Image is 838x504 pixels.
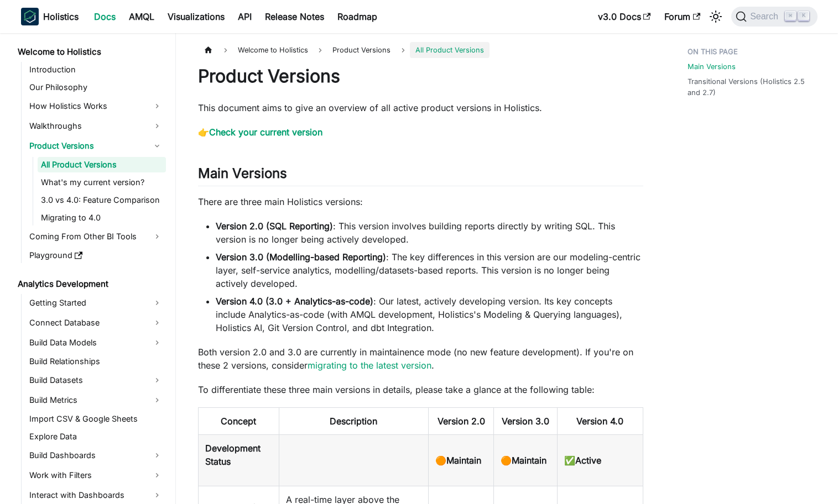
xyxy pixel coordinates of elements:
a: Our Philosophy [26,80,166,95]
kbd: K [798,11,809,21]
strong: Version 2.0 (SQL Reporting) [216,221,333,232]
b: Holistics [43,10,79,23]
a: Main Versions [688,61,736,72]
a: Visualizations [161,8,231,25]
a: Work with Filters [26,466,166,484]
span: All Product Versions [410,42,490,58]
th: Concept [198,408,279,435]
td: 🟠 [494,435,557,486]
span: Product Versions [327,42,396,58]
p: This document aims to give an overview of all active product versions in Holistics. [198,101,643,114]
td: 🟠 [429,435,494,486]
button: Search (Command+K) [731,7,817,27]
nav: Docs sidebar [10,33,176,504]
a: Roadmap [331,8,384,25]
a: Coming From Other BI Tools [26,228,166,245]
nav: Breadcrumbs [198,42,643,58]
a: Interact with Dashboards [26,486,166,504]
span: Welcome to Holistics [232,42,314,58]
a: Build Data Models [26,334,166,351]
strong: Active [575,455,601,466]
a: Build Relationships [26,354,166,369]
h2: Main Versions [198,165,643,186]
th: Version 3.0 [494,408,557,435]
strong: Maintain [512,455,546,466]
a: Connect Database [26,314,166,332]
li: : The key differences in this version are our modeling-centric layer, self-service analytics, mod... [216,250,643,290]
li: : Our latest, actively developing version. Its key concepts include Analytics-as-code (with AMQL ... [216,295,643,334]
p: There are three main Holistics versions: [198,195,643,208]
a: AMQL [122,8,161,25]
strong: Version 4.0 (3.0 + Analytics-as-code) [216,296,373,307]
a: API [231,8,258,25]
strong: 👉 [198,127,322,138]
a: Build Datasets [26,371,166,389]
a: What's my current version? [38,175,166,190]
strong: Maintain [446,455,481,466]
strong: Development Status [205,443,261,467]
h1: Product Versions [198,65,643,87]
a: migrating to the latest version [308,360,431,371]
a: Docs [87,8,122,25]
td: ✅ [557,435,643,486]
a: Build Dashboards [26,447,166,464]
th: Description [279,408,428,435]
a: Import CSV & Google Sheets [26,411,166,427]
a: Transitional Versions (Holistics 2.5 and 2.7) [688,76,811,97]
a: Home page [198,42,219,58]
a: v3.0 Docs [591,8,658,25]
p: Both version 2.0 and 3.0 are currently in maintainence mode (no new feature development). If you'... [198,345,643,372]
button: Switch between dark and light mode (currently light mode) [707,8,725,25]
a: Check your current version [209,127,322,138]
a: Forum [658,8,707,25]
a: Migrating to 4.0 [38,210,166,225]
a: Release Notes [258,8,331,25]
a: Getting Started [26,294,166,312]
a: All Product Versions [38,157,166,172]
img: Holistics [21,8,39,25]
a: How Holistics Works [26,97,166,115]
strong: Version 3.0 (Modelling-based Reporting) [216,251,386,262]
span: Search [747,12,785,22]
a: Product Versions [26,137,166,155]
a: HolisticsHolistics [21,8,79,25]
kbd: ⌘ [785,11,796,21]
a: Walkthroughs [26,117,166,135]
a: Introduction [26,62,166,77]
th: Version 2.0 [429,408,494,435]
li: : This version involves building reports directly by writing SQL. This version is no longer being... [216,219,643,246]
a: 3.0 vs 4.0: Feature Comparison [38,192,166,208]
th: Version 4.0 [557,408,643,435]
a: Analytics Development [14,276,166,292]
a: Playground [26,248,166,263]
a: Explore Data [26,429,166,444]
a: Welcome to Holistics [14,44,166,60]
a: Build Metrics [26,391,166,409]
p: To differentiate these three main versions in details, please take a glance at the following table: [198,383,643,396]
